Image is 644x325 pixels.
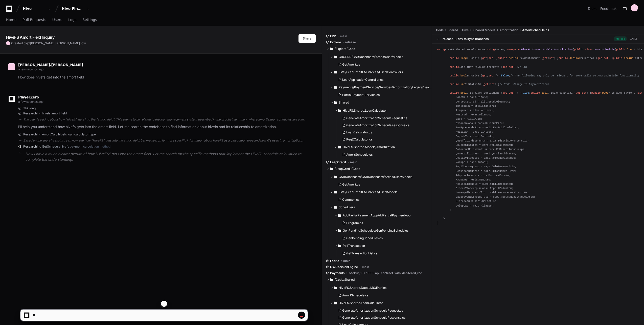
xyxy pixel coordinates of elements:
div: Hive Financial Systems [62,6,83,11]
span: PartialPaymentService.cs [342,93,380,97]
svg: Directory [334,285,337,291]
svg: Directory [334,174,337,180]
button: AddPartialPaymentApp/AddPartialPaymentApp [334,211,428,219]
span: LMS/LeapCreditLMS/Areas/User/Models [339,190,397,194]
span: AmortSchedule.cs [346,153,373,157]
span: public [450,91,459,94]
span: main [362,265,369,269]
span: CBCSRD/CSRDashboard/Areas/User/Models [339,55,403,59]
button: HiveFS.Shared.LoanCalculator [330,299,428,307]
span: now [80,41,86,45]
span: AmortSchedule.cs [522,28,549,32]
span: @ [27,41,30,45]
span: public [450,83,459,86]
svg: Directory [338,212,341,218]
a: Docs [588,6,596,11]
div: HiveFS.Shared.Models.Enums; System; { { ? Id { ; ; } ? LoanId { ; ; } PaymentAmount { ; ; } Princ... [437,48,639,225]
svg: Directory [334,54,337,60]
span: HiveFS.Shared.LoanCalculator [343,109,387,113]
span: public [591,91,601,94]
span: get [502,66,507,69]
span: Logs [68,18,76,21]
span: CSRDashboard/CSRDashboard/Areas/User/Models [339,175,412,179]
span: decimal [624,57,635,60]
svg: Directory [334,204,337,210]
span: Users [52,18,62,21]
span: namespace [505,48,519,51]
span: Created by [11,41,86,45]
button: GetTransactionList.cs [340,250,425,257]
span: class [585,48,593,51]
button: RegZCalculator.cs [340,136,429,143]
button: /Code/Shared [326,276,428,284]
span: PollTransaction [343,244,365,248]
span: public [498,57,507,60]
button: LMS/LeapCreditLMS/Areas/User/Models [330,188,428,196]
app-text-character-animate: HiveFS Amort Field Inquiry [6,35,55,40]
svg: Directory [334,189,337,195]
span: GenerateAmortizationScheduleRequest.cs [346,116,407,120]
span: public [450,57,459,60]
span: set [509,66,513,69]
p: Now I have a much clearer picture of how "HiveFS" gets into the amort field. Let me search for th... [25,151,308,163]
span: Merged [614,36,627,41]
span: a few seconds ago [18,100,43,104]
button: Hive [21,4,53,13]
svg: Directory [338,144,341,150]
span: set [489,57,493,60]
span: GetAmort.cs [342,63,360,67]
div: Based on the search results, I can now see how "HiveFS" gets into the amort field. Let me search ... [23,138,308,143]
span: /Code/Shared [335,278,355,282]
span: get [482,74,487,77]
span: /LeapCredit/Code [335,167,360,171]
a: Home [6,14,16,26]
span: Code [436,28,444,32]
svg: Directory [334,84,337,90]
span: main [350,160,357,164]
button: Share [298,34,316,43]
span: LoanApplicationController.cs [342,78,383,82]
span: set [604,57,608,60]
span: using [437,48,445,51]
span: get [482,57,487,60]
span: bool [602,91,609,94]
span: AmortSchedule [594,48,615,51]
span: bool [461,74,467,77]
span: get [576,91,580,94]
button: HiveFS.Shared.LoanCalculator [334,107,432,115]
span: set [509,91,513,94]
span: Shared [448,28,458,32]
span: false [501,74,509,77]
span: set [549,57,554,60]
span: GenerateAmortizationScheduleResponse.cs [346,123,409,127]
span: [PERSON_NAME].[PERSON_NAME] [18,63,83,67]
span: Payments [330,271,345,275]
span: public [574,48,584,51]
p: I'll help you understand how hivefs gets into the amort field. Let me search the codebase to find... [18,124,308,130]
span: Settings [82,18,97,21]
button: HiveFS.Shared.Models/Amortization [334,143,432,151]
span: long [461,57,467,60]
span: RegZCalculator.cs [346,137,373,141]
button: AmortSchedule.cs [336,292,425,299]
span: Program.cs [346,221,363,225]
span: backup/EC-1003-api-contract-with-debitcard_rcc [349,271,422,275]
button: Common.cs [336,196,425,203]
span: HiveFS.Shared.Models [462,28,495,32]
span: false [521,91,529,94]
span: HiveFS.Shared.Models/Amortization [343,145,395,149]
button: /Explore/Code [326,45,428,53]
svg: Directory [330,46,333,52]
span: AmortSchedule.cs [342,293,369,297]
span: get [597,57,602,60]
span: LeapCredit [330,160,346,164]
span: /Explore/Code [335,47,355,51]
span: Schedulers [339,205,355,209]
span: set [582,91,586,94]
a: Logs [68,14,76,26]
span: UWDecisionEngine [330,265,358,269]
svg: Directory [334,69,337,75]
span: HiveFS.Shared.Models.Amortization [521,48,572,51]
span: Home [6,18,16,21]
svg: Directory [334,300,337,306]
